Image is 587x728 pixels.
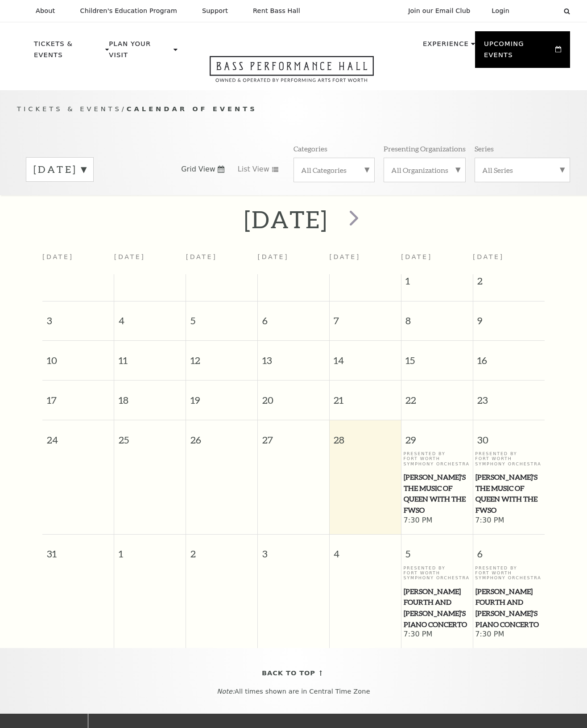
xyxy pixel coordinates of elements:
p: Presented By Fort Worth Symphony Orchestra [475,451,542,466]
p: Presented By Fort Worth Symphony Orchestra [403,451,470,466]
th: [DATE] [42,248,114,274]
label: All Categories [301,165,367,175]
p: Series [475,144,494,153]
span: [DATE] [473,253,504,260]
p: Plan Your Visit [109,38,171,66]
p: Experience [423,38,469,54]
span: 7:30 PM [403,516,470,526]
p: Presenting Organizations [384,144,466,153]
span: 22 [401,381,473,411]
span: 7 [330,301,401,332]
span: 7:30 PM [475,516,542,526]
span: 30 [473,420,545,451]
span: 19 [186,381,257,411]
span: 1 [401,274,473,292]
span: 6 [473,535,545,565]
span: 3 [258,535,329,565]
span: 11 [114,341,186,372]
p: About [36,7,55,15]
span: 2 [186,535,257,565]
span: 24 [42,420,114,451]
span: 13 [258,341,329,372]
span: [PERSON_NAME]'s The Music of Queen with the FWSO [475,472,542,516]
span: [PERSON_NAME] Fourth and [PERSON_NAME]'s Piano Concerto [404,586,470,630]
span: 1 [114,535,186,565]
th: [DATE] [114,248,186,274]
select: Select: [524,7,555,15]
p: Tickets & Events [34,38,103,66]
span: 26 [186,420,257,451]
span: 15 [401,341,473,372]
span: 2 [473,274,545,292]
span: 7:30 PM [475,630,542,640]
span: 3 [42,301,114,332]
th: [DATE] [329,248,401,274]
span: 23 [473,381,545,411]
span: [PERSON_NAME] Fourth and [PERSON_NAME]'s Piano Concerto [475,586,542,630]
label: [DATE] [33,163,86,176]
span: 5 [401,535,473,565]
span: 7:30 PM [403,630,470,640]
p: All times shown are in Central Time Zone [8,688,579,695]
span: List View [238,164,269,174]
span: 17 [42,381,114,411]
label: All Series [482,165,562,175]
span: Back To Top [262,668,315,679]
p: Categories [293,144,327,153]
span: 29 [401,420,473,451]
span: 31 [42,535,114,565]
span: 5 [186,301,257,332]
p: Presented By Fort Worth Symphony Orchestra [475,565,542,581]
p: Presented By Fort Worth Symphony Orchestra [403,565,470,581]
label: All Organizations [391,165,458,175]
span: Grid View [181,164,215,174]
th: [DATE] [258,248,330,274]
h2: [DATE] [244,205,328,234]
span: 16 [473,341,545,372]
p: Rent Bass Hall [253,7,300,15]
button: next [337,204,369,235]
span: 10 [42,341,114,372]
p: Support [202,7,228,15]
th: [DATE] [186,248,258,274]
p: Upcoming Events [484,38,553,66]
span: 4 [330,535,401,565]
span: 12 [186,341,257,372]
span: [PERSON_NAME]'s The Music of Queen with the FWSO [404,472,470,516]
p: Children's Education Program [80,7,177,15]
span: Tickets & Events [17,105,122,113]
span: 4 [114,301,186,332]
span: [DATE] [401,253,432,260]
p: / [17,104,570,115]
em: Note: [217,688,235,695]
span: 14 [330,341,401,372]
span: 8 [401,301,473,332]
span: 20 [258,381,329,411]
span: 18 [114,381,186,411]
span: 9 [473,301,545,332]
span: 27 [258,420,329,451]
span: 6 [258,301,329,332]
span: Calendar of Events [127,105,257,113]
span: 28 [330,420,401,451]
span: 25 [114,420,186,451]
span: 21 [330,381,401,411]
